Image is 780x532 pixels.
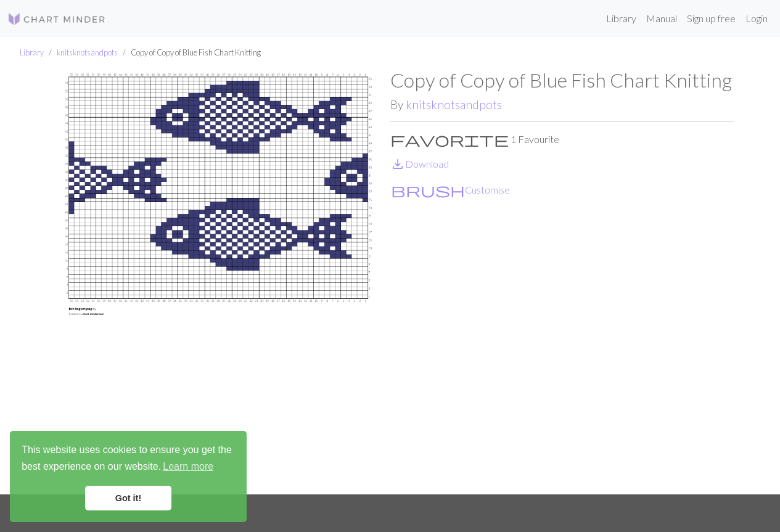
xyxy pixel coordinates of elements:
a: knitsknotsandpots [406,97,502,112]
li: Copy of Copy of Blue Fish Chart Knitting [118,47,261,59]
a: Library [601,6,641,31]
i: Customise [391,182,465,197]
p: 1 Favourite [390,132,734,147]
i: Favourite [390,132,509,147]
span: This website uses cookies to ensure you get the best experience on our website. [22,443,235,476]
a: Manual [641,6,682,31]
a: Library [20,47,44,57]
img: Logo [7,12,106,27]
a: learn more about cookies [161,457,215,476]
h2: By [390,97,734,112]
a: Login [741,6,773,31]
span: brush [391,181,465,198]
a: knitsknotsandpots [57,47,118,57]
button: CustomiseCustomise [390,182,511,198]
a: Sign up free [682,6,741,31]
h1: Copy of Copy of Blue Fish Chart Knitting [390,68,734,92]
span: favorite [390,131,509,148]
span: save_alt [390,155,405,173]
a: dismiss cookie message [85,486,171,510]
i: Download [390,157,405,171]
a: DownloadDownload [390,158,449,170]
img: fish bag art.png [46,68,390,494]
div: cookieconsent [10,431,247,522]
